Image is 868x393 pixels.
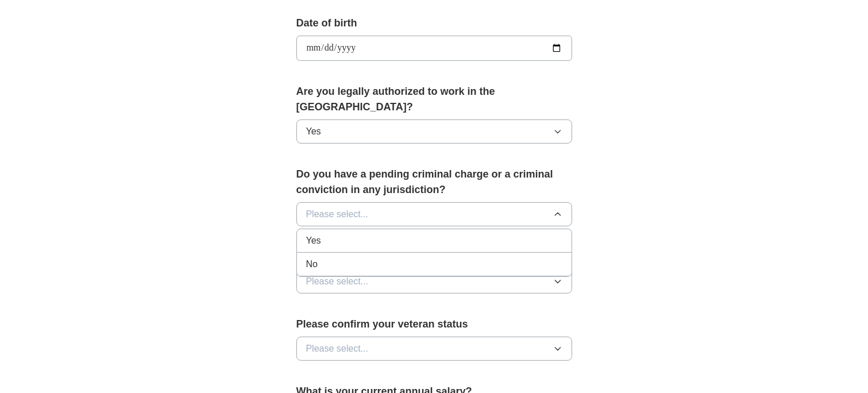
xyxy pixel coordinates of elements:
span: No [306,257,318,271]
button: Yes [296,120,572,144]
button: Please select... [296,202,572,226]
span: Please select... [306,275,369,288]
button: Please select... [296,269,572,294]
label: Do you have a pending criminal charge or a criminal conviction in any jurisdiction? [296,167,572,198]
label: Date of birth [296,16,572,31]
label: Are you legally authorized to work in the [GEOGRAPHIC_DATA]? [296,84,572,115]
span: Yes [306,125,321,138]
span: Please select... [306,342,369,356]
span: Yes [306,234,321,248]
button: Please select... [296,337,572,361]
label: Please confirm your veteran status [296,317,572,332]
span: Please select... [306,207,369,221]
